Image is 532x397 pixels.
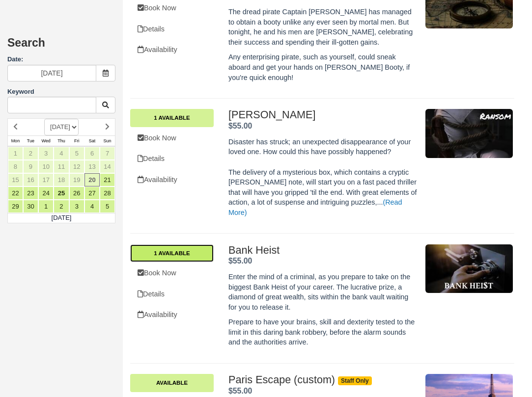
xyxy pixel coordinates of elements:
[8,135,23,146] th: Mon
[228,257,252,265] strong: Price: $55
[84,160,100,173] a: 13
[130,263,214,283] a: Book Now
[54,186,69,200] a: 25
[130,244,214,262] a: 1 Available
[130,374,214,392] a: Available
[38,160,54,173] a: 10
[338,376,372,385] span: Staff Only
[84,186,100,200] a: 27
[69,147,84,160] a: 5
[23,186,38,200] a: 23
[100,147,115,160] a: 7
[228,198,402,216] a: (Read More)
[54,160,69,173] a: 11
[69,173,84,186] a: 19
[84,135,100,146] th: Sat
[54,200,69,213] a: 2
[228,257,252,265] span: $55.00
[54,173,69,186] a: 18
[228,122,252,130] strong: Price: $55
[8,160,23,173] a: 8
[23,147,38,160] a: 2
[69,135,84,146] th: Fri
[7,55,115,64] label: Date:
[130,149,214,169] a: Details
[100,135,115,146] th: Sun
[100,200,115,213] a: 5
[228,7,418,47] p: The dread pirate Captain [PERSON_NAME] has managed to obtain a booty unlike any ever seen by mort...
[228,244,418,256] h2: Bank Heist
[38,186,54,200] a: 24
[228,52,418,82] p: Any enterprising pirate, such as yourself, could sneak aboard and get your hands on [PERSON_NAME]...
[8,213,115,223] td: [DATE]
[23,135,38,146] th: Tue
[96,97,115,113] button: Keyword Search
[84,200,100,213] a: 4
[228,272,418,312] p: Enter the mind of a criminal, as you prepare to take on the biggest Bank Heist of your career. Th...
[38,200,54,213] a: 1
[228,374,418,386] h2: Paris Escape (custom)
[228,109,418,121] h2: [PERSON_NAME]
[38,173,54,186] a: 17
[38,135,54,146] th: Wed
[38,147,54,160] a: 3
[23,200,38,213] a: 30
[84,147,100,160] a: 6
[228,317,418,347] p: Prepare to have your brains, skill and dexterity tested to the limit in this daring bank robbery,...
[130,109,214,127] a: 1 Available
[100,173,115,186] a: 21
[8,173,23,186] a: 15
[130,284,214,304] a: Details
[130,128,214,148] a: Book Now
[130,19,214,39] a: Details
[7,37,115,55] h2: Search
[54,135,69,146] th: Thu
[100,186,115,200] a: 28
[8,200,23,213] a: 29
[228,137,418,218] p: Disaster has struck; an unexpected disappearance of your loved one. How could this have possibly ...
[425,244,513,293] img: M24-3
[130,40,214,60] a: Availability
[69,186,84,200] a: 26
[84,173,100,186] a: 20
[130,170,214,190] a: Availability
[228,387,252,395] strong: Price: $55
[8,186,23,200] a: 22
[23,173,38,186] a: 16
[69,200,84,213] a: 3
[228,122,252,130] span: $55.00
[7,88,34,95] label: Keyword
[100,160,115,173] a: 14
[54,147,69,160] a: 4
[130,305,214,325] a: Availability
[425,109,513,158] img: M31-3
[69,160,84,173] a: 12
[228,387,252,395] span: $55.00
[8,147,23,160] a: 1
[23,160,38,173] a: 9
